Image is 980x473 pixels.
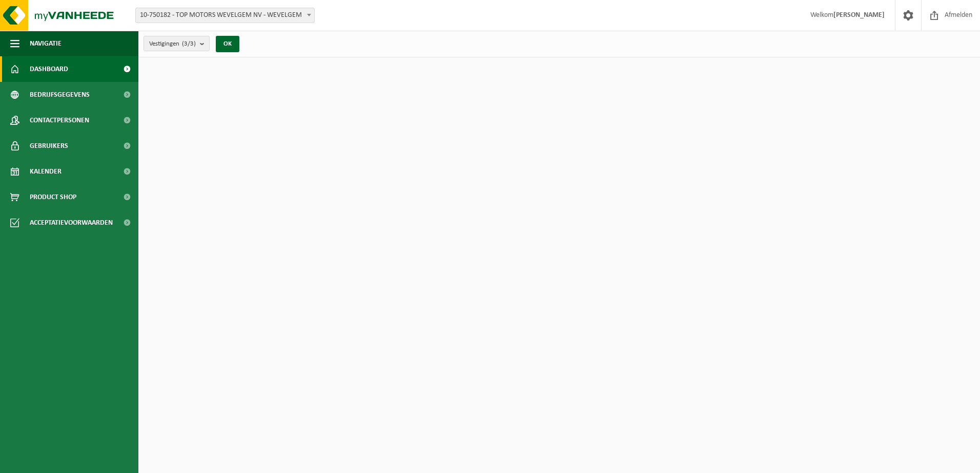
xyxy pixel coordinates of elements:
[30,210,113,235] span: Acceptatievoorwaarden
[30,82,90,107] span: Bedrijfsgegevens
[135,8,315,23] span: 10-750182 - TOP MOTORS WEVELGEM NV - WEVELGEM
[30,56,68,82] span: Dashboard
[216,36,239,52] button: OK
[30,133,68,159] span: Gebruikers
[30,159,62,184] span: Kalender
[144,36,210,51] button: Vestigingen(3/3)
[30,107,89,133] span: Contactpersonen
[182,40,196,47] count: (3/3)
[833,11,885,19] strong: [PERSON_NAME]
[136,8,314,23] span: 10-750182 - TOP MOTORS WEVELGEM NV - WEVELGEM
[149,36,196,52] span: Vestigingen
[30,31,62,56] span: Navigatie
[30,184,76,210] span: Product Shop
